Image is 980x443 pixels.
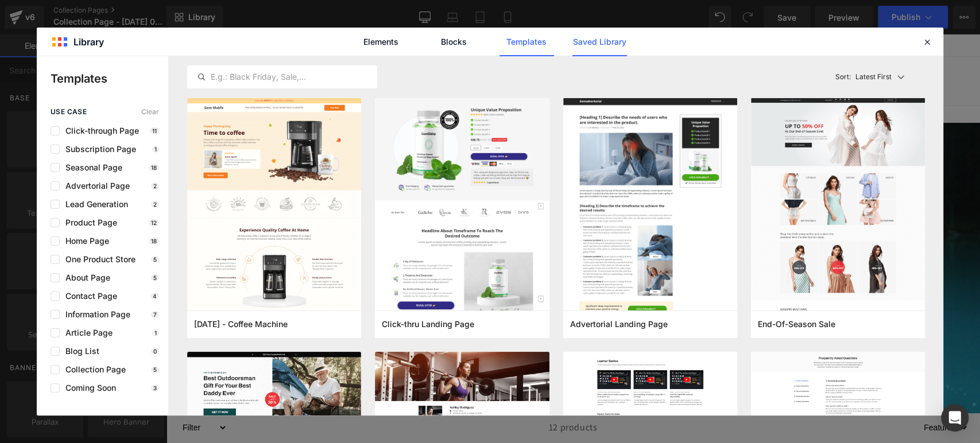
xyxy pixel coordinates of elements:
[194,319,288,329] span: Thanksgiving - Coffee Machine
[941,404,969,432] div: Open Intercom Messenger
[60,365,126,374] span: Collection Page
[354,28,408,56] a: Elements
[151,311,159,318] p: 7
[51,70,168,87] p: Templates
[60,383,116,393] span: Coming Soon
[233,34,269,59] a: Home
[149,219,159,226] p: 12
[570,319,668,329] span: Advertorial Landing Page
[152,329,159,336] p: 1
[269,34,311,59] a: Catalog
[149,238,159,244] p: 18
[60,145,136,154] span: Subscription Page
[152,146,159,153] p: 1
[831,65,925,88] button: Latest FirstSort:Latest First
[151,384,159,391] p: 3
[141,108,159,116] span: Clear
[188,70,377,84] input: E.g.: Black Friday, Sale,...
[60,292,117,301] span: Contact Page
[60,310,130,319] span: Information Page
[60,126,139,135] span: Click-through Page
[855,72,892,82] p: Latest First
[758,319,835,329] span: End-Of-Season Sale
[382,319,474,329] span: Click-thru Landing Page
[383,379,432,407] span: 12 products
[60,163,122,172] span: Seasonal Page
[60,255,135,264] span: One Product Store
[87,36,222,58] a: Sports Threads Shop
[151,182,159,189] p: 2
[60,181,130,191] span: Advertorial Page
[276,41,304,52] span: Catalog
[369,5,446,15] span: Welcome to our store
[149,164,159,171] p: 18
[240,41,262,52] span: Home
[51,108,87,116] span: use case
[151,256,159,263] p: 5
[572,28,627,56] a: Saved Library
[150,293,159,300] p: 4
[60,236,109,246] span: Home Page
[60,218,117,227] span: Product Page
[60,200,128,209] span: Lead Generation
[91,37,217,56] span: Sports Threads Shop
[150,127,159,134] p: 11
[427,28,481,56] a: Blocks
[312,34,355,59] a: Contact
[649,34,675,59] summary: Search
[60,347,99,356] span: Blog List
[151,366,159,373] p: 5
[60,328,113,337] span: Article Page
[319,41,348,52] span: Contact
[499,28,554,56] a: Templates
[151,201,159,208] p: 2
[60,273,110,282] span: About Page
[151,348,159,355] p: 0
[151,274,159,281] p: 5
[835,73,851,81] span: Sort:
